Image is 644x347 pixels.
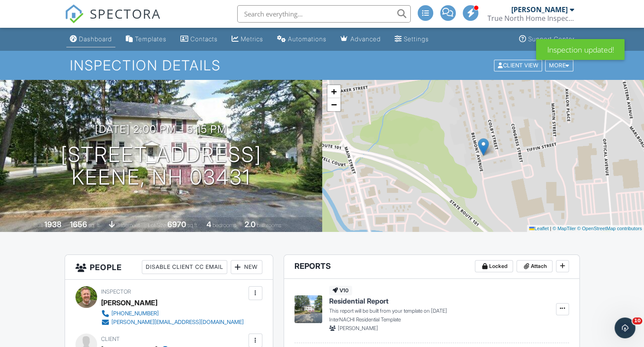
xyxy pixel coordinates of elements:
h3: People [65,255,273,280]
div: [PERSON_NAME] [101,296,157,309]
div: True North Home Inspection LLC [487,14,574,23]
a: © OpenStreetMap contributors [577,226,642,231]
a: Templates [122,31,170,47]
span: − [331,99,337,110]
a: Zoom out [327,98,340,111]
span: Lot Size [148,222,166,228]
div: Metrics [241,35,263,43]
div: Contacts [190,35,218,43]
a: Support Center [516,31,578,47]
span: basement [116,222,140,228]
a: Automations (Advanced) [274,31,330,47]
span: SPECTORA [90,4,161,23]
input: Search everything... [237,5,411,23]
div: [PERSON_NAME][EMAIL_ADDRESS][DOMAIN_NAME] [111,319,244,326]
div: 2.0 [245,220,255,229]
div: New [231,260,262,274]
div: 6970 [167,220,186,229]
div: Templates [135,35,167,43]
a: Dashboard [66,31,115,47]
img: The Best Home Inspection Software - Spectora [65,4,84,23]
a: Metrics [228,31,267,47]
div: Client View [494,59,542,71]
div: Settings [404,35,429,43]
div: Dashboard [79,35,112,43]
span: sq. ft. [88,222,101,228]
div: Automations [288,35,327,43]
span: Built [33,222,43,228]
iframe: Intercom live chat [615,317,635,338]
span: bedrooms [212,222,236,228]
div: Disable Client CC Email [142,260,227,274]
span: Client [101,336,120,342]
span: bathrooms [257,222,281,228]
a: SPECTORA [65,12,161,30]
div: [PHONE_NUMBER] [111,310,159,317]
a: Advanced [337,31,384,47]
span: + [331,86,337,97]
h1: [STREET_ADDRESS] Keene, NH 03431 [61,143,262,189]
div: Support Center [528,35,575,43]
a: Client View [493,62,544,68]
span: Inspector [101,288,131,295]
a: [PERSON_NAME][EMAIL_ADDRESS][DOMAIN_NAME] [101,318,244,327]
div: [PERSON_NAME] [511,5,568,14]
h3: [DATE] 2:00 pm - 5:15 pm [95,123,227,135]
a: Leaflet [529,226,549,231]
div: Inspection updated! [536,39,624,60]
img: Marker [478,138,489,156]
h1: Inspection Details [70,58,574,73]
span: sq.ft. [187,222,198,228]
a: Contacts [177,31,221,47]
div: More [545,59,573,71]
a: © MapTiler [552,226,576,231]
a: [PHONE_NUMBER] [101,309,244,318]
div: Advanced [350,35,381,43]
div: 1938 [44,220,62,229]
a: Settings [391,31,432,47]
div: 4 [206,220,211,229]
span: | [550,226,551,231]
span: 10 [632,317,642,324]
div: 1656 [70,220,87,229]
a: Zoom in [327,85,340,98]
